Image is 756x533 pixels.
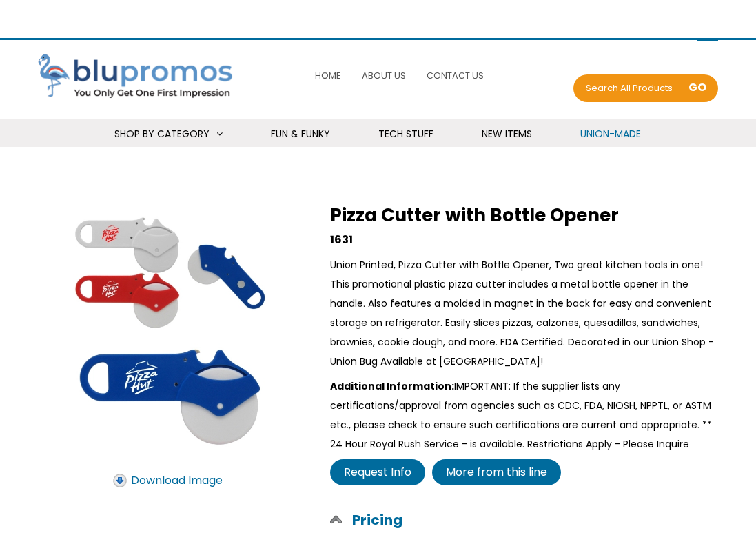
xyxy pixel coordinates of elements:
a: Union-Made [563,119,658,149]
a: Home [311,61,345,90]
span: Shop By Category [114,127,210,141]
div: Union Printed, Pizza Cutter with Bottle Opener, Two great kitchen tools in one! This promotional ... [330,255,718,371]
a: Download Image [104,465,231,496]
span: Fun & Funky [271,127,330,141]
a: About Us [358,61,409,90]
div: IMPORTANT: If the supplier lists any certifications/approval from agencies such as CDC, FDA, NIOS... [330,376,718,454]
span: Home [315,69,341,82]
strong: Additional Information [330,379,454,393]
img: Pizza Cutter with Bottle Opener [38,205,296,464]
span: Pizza Cutter with Bottle Opener [330,203,619,228]
a: Fun & Funky [254,119,347,149]
a: New Items [464,119,549,149]
a: Request Info [330,459,425,485]
span: Contact Us [427,69,484,82]
a: More from this line [432,459,561,485]
span: About Us [362,69,406,82]
span: New Items [482,127,532,141]
span: Union-Made [580,127,641,141]
div: 1631 [330,230,718,250]
a: Tech Stuff [361,119,451,149]
img: Blupromos LLC's Logo [38,54,242,100]
span: Tech Stuff [378,127,433,141]
a: Contact Us [423,61,487,90]
a: Shop By Category [97,119,240,149]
